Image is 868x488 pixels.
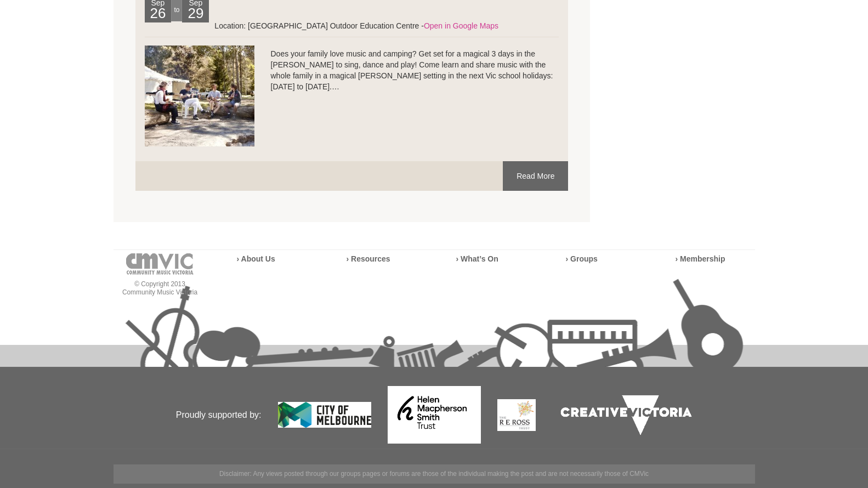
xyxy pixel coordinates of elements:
[145,48,559,92] p: Does your family love music and camping? Get set for a magical 3 days in the [PERSON_NAME] to sin...
[456,254,498,263] a: › What’s On
[566,254,598,263] a: › Groups
[114,464,755,484] p: Disclaimer: ​Any views posted through our groups pages or forums are those of the individual maki...
[424,21,498,30] a: Open in Google Maps
[278,402,371,428] img: City of Melbourne
[114,280,207,297] p: © Copyright 2013 Community Music Victoria
[145,20,559,31] div: Location: [GEOGRAPHIC_DATA] Outdoor Education Centre -
[126,253,194,275] img: cmvic-logo-footer.png
[147,8,169,22] h2: 26
[503,161,568,191] a: Read More
[388,386,481,444] img: Helen Macpherson Smith Trust
[185,8,206,22] h2: 29
[497,399,536,431] img: The Re Ross Trust
[145,46,254,146] img: Rosewood.jpg
[114,368,262,462] p: Proudly supported by:
[676,254,725,263] a: › Membership
[552,387,700,444] img: Creative Victoria Logo
[347,254,390,263] a: › Resources
[237,254,275,263] a: › About Us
